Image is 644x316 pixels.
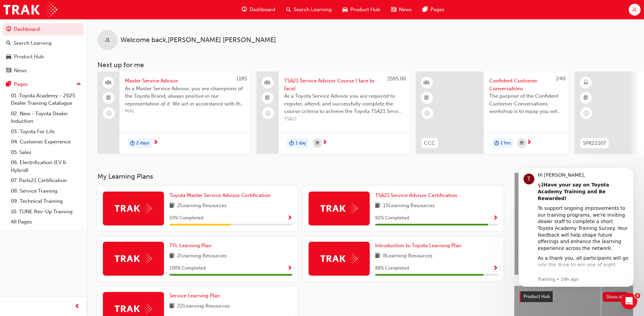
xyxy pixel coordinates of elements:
[3,64,84,77] a: News
[343,5,348,14] span: car-icon
[287,264,292,273] button: Show Progress
[508,161,644,291] iframe: Intercom notifications message
[236,76,247,82] span: 1185
[320,203,358,214] img: Trak
[494,139,499,148] span: duration-icon
[430,6,444,14] span: Pages
[387,76,406,82] span: $595.00
[6,40,11,46] span: search-icon
[250,6,275,14] span: Dashboard
[635,293,640,298] span: 5
[8,217,84,227] a: All Pages
[3,78,84,91] button: Pages
[489,77,563,92] span: Confident Customer Conversations
[169,302,174,311] span: book-icon
[14,80,28,88] div: Pages
[375,192,460,199] a: TSA21 Service Advisor Certification
[399,6,412,14] span: News
[106,94,111,102] span: booktick-icon
[97,173,503,180] h3: My Learning Plans
[287,265,292,272] span: Show Progress
[520,291,628,302] a: Product HubShow all
[584,94,588,102] span: booktick-icon
[375,192,457,198] span: TSA21 Service Advisor Certification
[316,139,319,147] span: calendar-icon
[8,147,84,158] a: 05. Sales
[8,108,84,126] a: 02. New - Toyota Dealer Induction
[375,264,409,272] span: 88 % Completed
[284,92,404,115] span: As a Toyota Service Advisor you are required to register, attend, and successfully complete the c...
[153,140,158,146] span: next-icon
[125,107,245,115] span: MAS
[583,110,589,116] span: learningRecordVerb_NONE-icon
[169,242,214,250] a: TFL Learning Plan
[169,214,203,222] span: 50 % Completed
[169,292,223,300] a: Service Learning Plan
[489,92,563,115] span: The purpose of the Confident Customer Conversations workshop is to equip you with tools to commun...
[169,293,220,299] span: Service Learning Plan
[417,3,450,17] a: pages-iconPages
[3,37,84,50] a: Search Learning
[320,253,358,264] img: Trak
[8,137,84,147] a: 04. Customer Experience
[583,139,606,147] span: SPK22107
[177,252,227,260] span: 2 Learning Resources
[621,293,637,309] iframe: Intercom live chat
[75,302,80,311] span: prev-icon
[8,157,84,175] a: 06. Electrification (EV & Hybrid)
[236,3,281,17] a: guage-iconDashboard
[105,36,110,44] span: JL
[3,23,84,36] a: Dashboard
[556,76,565,82] span: 240
[169,242,211,249] span: TFL Learning Plan
[8,206,84,217] a: 10. TUNE Rev-Up Training
[6,54,11,60] span: car-icon
[375,242,461,249] span: Introduction to Toyota Learning Plan
[386,3,417,17] a: news-iconNews
[337,3,386,17] a: car-iconProduct Hub
[350,6,380,14] span: Product Hub
[493,265,498,272] span: Show Progress
[8,186,84,196] a: 08. Service Training
[136,139,149,147] span: 2 days
[177,302,230,311] span: 22 Learning Resources
[493,215,498,221] span: Show Progress
[6,26,11,33] span: guage-icon
[265,110,271,116] span: learningRecordVerb_NONE-icon
[424,78,429,87] span: learningResourceType_INSTRUCTOR_LED-icon
[121,36,276,44] span: Welcome back , [PERSON_NAME] [PERSON_NAME]
[383,202,435,210] span: 13 Learning Resources
[295,139,306,147] span: 1 day
[106,110,112,116] span: learningRecordVerb_NONE-icon
[416,72,569,154] a: 240CCCConfident Customer ConversationsThe purpose of the Confident Customer Conversations worksho...
[523,294,550,299] span: Product Hub
[284,77,404,92] span: TSA21 Service Advisor Course ( face to face)
[14,67,27,75] div: News
[500,139,511,147] span: 2 hrs
[3,2,57,17] img: Trak
[375,252,380,260] span: book-icon
[169,192,271,198] span: Toyota Master Service Advisor Certification
[130,139,135,148] span: duration-icon
[584,78,588,87] span: learningResourceType_ELEARNING-icon
[424,94,429,102] span: booktick-icon
[375,202,380,210] span: book-icon
[424,139,435,147] span: CCC
[287,215,292,221] span: Show Progress
[97,72,250,154] a: 1185Master Service AdvisorAs a Master Service Advisor, you are champions of the Toyota Brand, alw...
[423,5,428,14] span: pages-icon
[125,77,245,85] span: Master Service Advisor
[115,253,152,264] img: Trak
[284,115,404,123] span: TSA21
[14,39,52,47] div: Search Learning
[257,72,409,154] a: $595.00TSA21 Service Advisor Course ( face to face)As a Toyota Service Advisor you are required t...
[286,5,291,14] span: search-icon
